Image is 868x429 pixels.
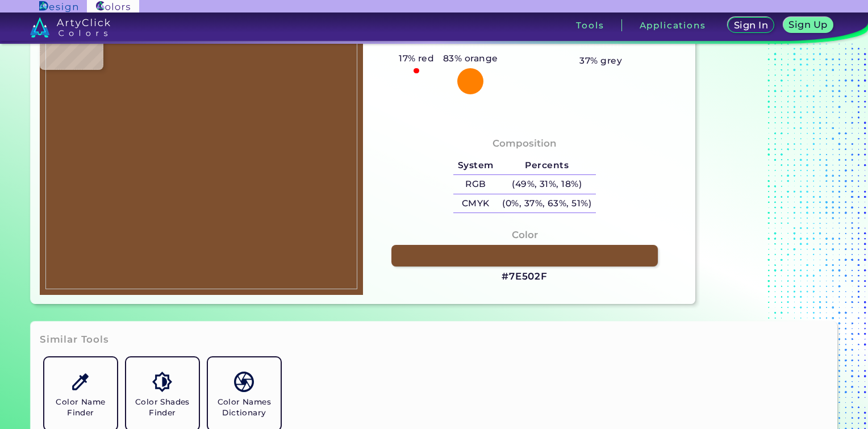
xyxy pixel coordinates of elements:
img: logo_artyclick_colors_white.svg [30,17,110,38]
h3: #7E502F [502,270,548,284]
h5: Sign In [736,21,767,30]
h4: Composition [493,135,557,152]
h5: RGB [453,175,498,194]
a: Sign In [730,18,772,32]
img: icon_color_name_finder.svg [70,372,90,391]
h3: Applications [640,21,706,30]
h3: Similar Tools [40,333,109,347]
h5: CMYK [453,194,498,213]
h5: Sign Up [791,20,826,29]
h4: Color [512,227,538,243]
img: icon_color_names_dictionary.svg [234,372,254,391]
h5: System [453,156,498,175]
img: a40c62c2-2dda-44c7-ae58-4cb6cdb6227a [45,12,357,290]
h5: Percents [498,156,596,175]
a: Sign Up [786,18,831,32]
h5: 37% grey [579,53,622,68]
h5: 17% red [394,51,439,66]
h5: Color Names Dictionary [212,397,276,418]
h3: Tools [576,21,604,30]
h5: Color Shades Finder [131,397,194,418]
h5: Color Name Finder [49,397,112,418]
h5: (49%, 31%, 18%) [498,175,596,194]
img: ArtyClick Design logo [39,1,77,12]
img: icon_color_shades.svg [152,372,172,391]
h5: (0%, 37%, 63%, 51%) [498,194,596,213]
h5: 83% orange [439,51,502,66]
